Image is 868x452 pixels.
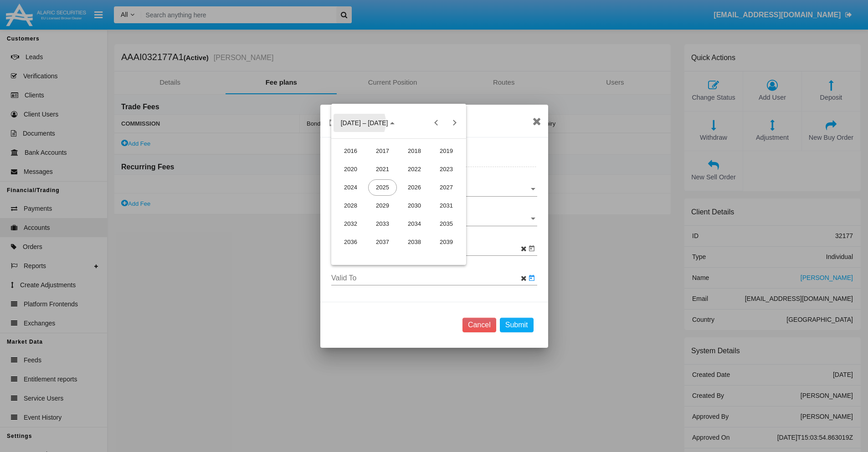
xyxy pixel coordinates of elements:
[431,197,462,215] td: 2031
[367,215,399,233] td: 2033
[341,119,388,127] span: [DATE] – [DATE]
[431,142,462,160] td: 2019
[336,234,365,250] div: 2036
[400,179,429,196] div: 2026
[431,215,462,233] td: 2035
[336,198,365,214] div: 2028
[399,178,431,197] td: 2026
[335,215,367,233] td: 2032
[335,197,367,215] td: 2028
[368,198,397,214] div: 2029
[368,179,397,196] div: 2025
[400,216,429,232] div: 2034
[432,216,461,232] div: 2035
[334,114,402,132] button: Choose date
[431,233,462,251] td: 2039
[399,160,431,178] td: 2022
[427,114,445,132] button: Previous 20 years
[400,234,429,250] div: 2038
[400,161,429,178] div: 2022
[432,143,461,159] div: 2019
[335,142,367,160] td: 2016
[335,160,367,178] td: 2020
[399,215,431,233] td: 2034
[367,178,399,197] td: 2025
[335,178,367,197] td: 2024
[432,234,461,250] div: 2039
[336,161,365,178] div: 2020
[400,198,429,214] div: 2030
[367,197,399,215] td: 2029
[432,161,461,178] div: 2023
[432,179,461,196] div: 2027
[336,216,365,232] div: 2032
[399,142,431,160] td: 2018
[368,216,397,232] div: 2033
[399,197,431,215] td: 2030
[432,198,461,214] div: 2031
[431,178,462,197] td: 2027
[335,233,367,251] td: 2036
[336,179,365,196] div: 2024
[368,161,397,178] div: 2021
[445,114,463,132] button: Next 20 years
[367,142,399,160] td: 2017
[367,233,399,251] td: 2037
[400,143,429,159] div: 2018
[431,160,462,178] td: 2023
[368,143,397,159] div: 2017
[399,233,431,251] td: 2038
[336,143,365,159] div: 2016
[367,160,399,178] td: 2021
[368,234,397,250] div: 2037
